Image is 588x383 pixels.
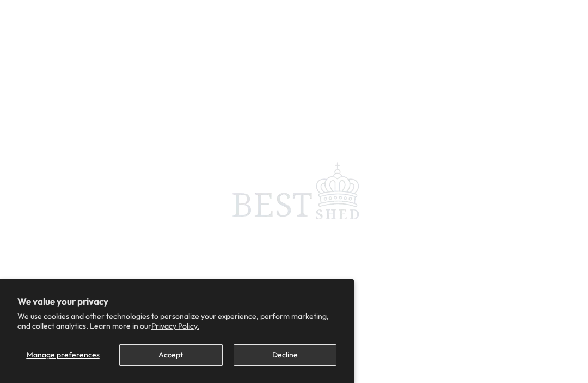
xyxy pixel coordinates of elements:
[17,344,108,366] button: Manage preferences
[151,321,199,331] a: Privacy Policy.
[27,350,100,360] span: Manage preferences
[17,311,336,331] p: We use cookies and other technologies to personalize your experience, perform marketing, and coll...
[234,344,336,366] button: Decline
[119,344,222,366] button: Accept
[17,296,336,306] h2: We value your privacy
